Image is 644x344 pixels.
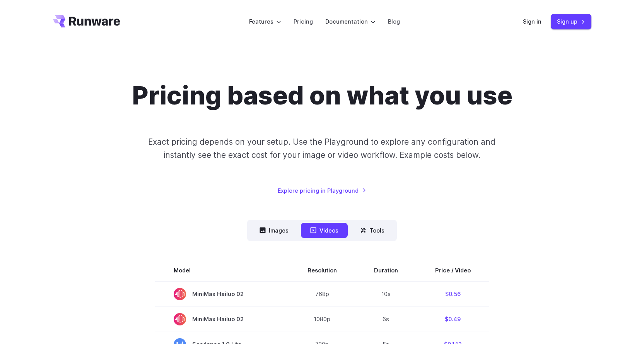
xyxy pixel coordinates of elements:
button: Videos [301,223,348,238]
a: Explore pricing in Playground [278,186,366,195]
td: 768p [289,281,355,307]
label: Features [249,17,281,26]
th: Price / Video [417,260,489,281]
span: MiniMax Hailuo 02 [174,313,270,325]
td: 10s [355,281,417,307]
button: Images [250,223,298,238]
a: Pricing [294,17,313,26]
th: Model [155,260,289,281]
td: $0.49 [417,307,489,332]
h1: Pricing based on what you use [132,80,512,111]
th: Resolution [289,260,355,281]
span: MiniMax Hailuo 02 [174,288,270,300]
a: Blog [388,17,400,26]
label: Documentation [325,17,376,26]
p: Exact pricing depends on your setup. Use the Playground to explore any configuration and instantl... [133,135,510,161]
a: Sign up [551,14,591,29]
td: $0.56 [417,281,489,307]
a: Go to / [53,15,120,27]
th: Duration [355,260,417,281]
button: Tools [351,223,394,238]
td: 1080p [289,307,355,332]
a: Sign in [523,17,542,26]
td: 6s [355,307,417,332]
